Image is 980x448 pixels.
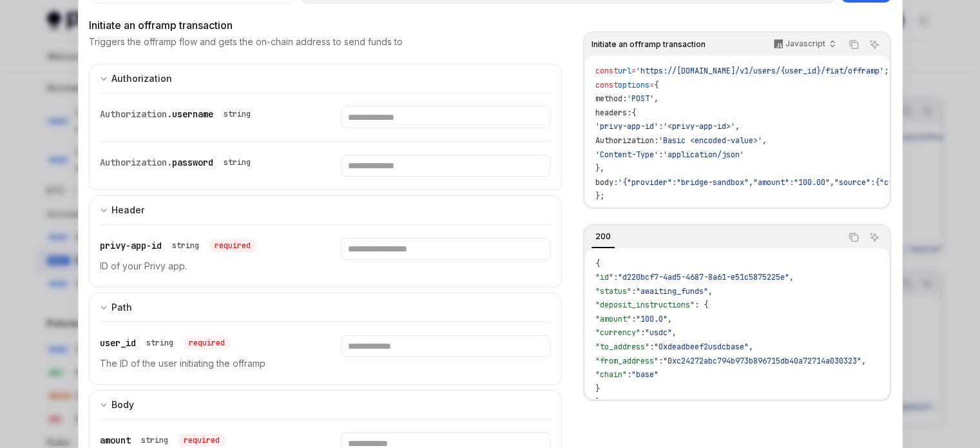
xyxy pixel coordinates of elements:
[341,335,551,357] input: Enter user_id
[861,356,866,366] span: ,
[595,327,640,338] span: "currency"
[654,342,749,352] span: "0xdeadbeef2usdcbase"
[749,342,753,352] span: ,
[100,106,256,122] div: Authorization.username
[595,286,631,297] span: "status"
[668,314,672,324] span: ,
[631,286,636,297] span: :
[341,155,551,177] input: Enter password
[658,135,762,146] span: 'Basic <encoded-value>'
[591,229,615,244] div: 200
[595,300,695,310] span: "deposit_instructions"
[631,314,636,324] span: :
[341,238,551,260] input: Enter privy-app-id
[595,356,658,366] span: "from_address"
[595,108,631,118] span: headers:
[595,177,618,188] span: body:
[100,434,131,446] span: amount
[618,80,649,90] span: options
[663,121,735,131] span: '<privy-app-id>'
[595,191,604,201] span: };
[631,108,636,118] span: {
[695,300,708,310] span: : {
[100,337,136,349] span: user_id
[111,71,172,86] div: Authorization
[672,327,677,338] span: ,
[654,80,658,90] span: {
[866,36,883,53] button: Ask AI
[89,390,562,419] button: Expand input section
[618,272,789,282] span: "d220bcf7-4ad5-4687-8a61-e51c5875225e"
[100,356,310,371] p: The ID of the user initiating the offramp
[89,35,403,48] p: Triggers the offramp flow and gets the on-chain address to send funds to
[591,39,706,50] span: Initiate an offramp transaction
[631,66,636,76] span: =
[595,150,658,160] span: 'Content-Type'
[649,80,654,90] span: =
[649,342,654,352] span: :
[663,150,744,160] span: 'application/json'
[866,229,883,246] button: Ask AI
[111,300,132,315] div: Path
[100,433,225,448] div: amount
[618,66,631,76] span: url
[627,369,631,380] span: :
[595,135,658,146] span: Authorization:
[785,39,825,49] p: Javascript
[636,286,708,297] span: "awaiting_funds"
[89,64,562,93] button: Expand input section
[613,272,618,282] span: :
[640,327,645,338] span: :
[100,335,230,351] div: user_id
[789,272,794,282] span: ,
[636,66,884,76] span: 'https://[DOMAIN_NAME]/v1/users/{user_id}/fiat/offramp'
[111,202,144,218] div: Header
[663,356,861,366] span: "0xc24272abc794b973b896715db40a72714a030323"
[111,397,134,413] div: Body
[595,93,627,104] span: method:
[845,229,862,246] button: Copy the contents from the code block
[595,258,600,269] span: {
[845,36,862,53] button: Copy the contents from the code block
[595,121,658,131] span: 'privy-app-id'
[100,108,172,120] span: Authorization.
[172,108,213,120] span: username
[100,258,310,274] p: ID of your Privy app.
[595,384,600,394] span: }
[658,121,663,131] span: :
[178,434,225,447] div: required
[89,17,562,33] div: Initiate an offramp transaction
[341,106,551,128] input: Enter username
[100,155,256,170] div: Authorization.password
[595,272,613,282] span: "id"
[100,240,162,251] span: privy-app-id
[595,163,604,173] span: },
[172,157,213,168] span: password
[595,369,627,380] span: "chain"
[654,93,658,104] span: ,
[595,342,649,352] span: "to_address"
[645,327,672,338] span: "usdc"
[184,336,230,349] div: required
[708,286,713,297] span: ,
[595,80,618,90] span: const
[595,397,600,407] span: }
[658,356,663,366] span: :
[100,157,172,168] span: Authorization.
[209,239,256,252] div: required
[89,293,562,322] button: Expand input section
[658,150,663,160] span: :
[595,66,618,76] span: const
[762,135,767,146] span: ,
[767,34,841,55] button: Javascript
[735,121,740,131] span: ,
[100,238,256,253] div: privy-app-id
[631,369,658,380] span: "base"
[89,195,562,224] button: Expand input section
[595,314,631,324] span: "amount"
[627,93,654,104] span: 'POST'
[636,314,668,324] span: "100.0"
[884,66,889,76] span: ;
